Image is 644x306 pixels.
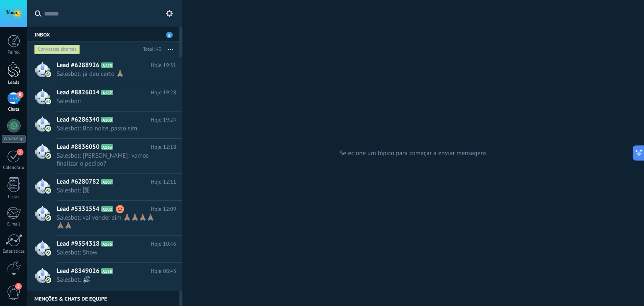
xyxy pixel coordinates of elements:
[101,144,113,150] span: A163
[27,201,182,235] a: Lead #5331554 A102 Hoje 12:09 Salesbot: vai vender sim 🙏🏽🙏🏽🙏🏽🙏🏽🙏🏽🙏🏽
[101,268,113,274] span: A158
[27,236,182,262] a: Lead #9554318 A166 Hoje 10:46 Salesbot: Show
[101,90,113,95] span: A162
[57,97,160,105] span: Salesbot: .
[151,178,176,186] span: Hoje 12:11
[45,99,51,104] img: com.amocrm.amocrmwa.svg
[57,240,99,248] span: Lead #9554318
[27,291,179,306] div: Menções & Chats de equipe
[45,188,51,194] img: com.amocrm.amocrmwa.svg
[45,153,51,159] img: com.amocrm.amocrmwa.svg
[2,107,26,112] div: Chats
[27,27,179,42] div: Inbox
[57,116,99,124] span: Lead #6286340
[27,263,182,290] a: Lead #8349026 A158 Hoje 08:43 Salesbot: 🔊
[2,80,26,86] div: Leads
[45,215,51,221] img: com.amocrm.amocrmwa.svg
[2,222,26,227] div: E-mail
[166,32,173,38] span: 8
[101,62,113,68] span: A123
[101,179,113,184] span: A107
[57,267,99,275] span: Lead #8349026
[101,241,113,246] span: A166
[17,149,23,156] span: 1
[57,249,160,257] span: Salesbot: Show
[57,61,99,70] span: Lead #6288926
[151,143,176,151] span: Hoje 12:18
[57,178,99,186] span: Lead #6280782
[2,50,26,55] div: Painel
[45,71,51,77] img: com.amocrm.amocrmwa.svg
[57,88,99,97] span: Lead #8826014
[57,143,99,151] span: Lead #8836050
[34,44,80,54] div: Conversas abertas
[151,88,176,97] span: Hoje 19:28
[57,152,160,168] span: Salesbot: [PERSON_NAME]! vamos finalizar o pedido?
[2,135,26,143] div: WhatsApp
[17,91,23,98] span: 8
[45,126,51,132] img: com.amocrm.amocrmwa.svg
[57,276,160,284] span: Salesbot: 🔊
[151,61,176,70] span: Hoje 19:31
[2,165,26,171] div: Calendário
[2,194,26,200] div: Listas
[57,70,160,78] span: Salesbot: já deu certo 🙏🏽
[27,57,182,84] a: Lead #6288926 A123 Hoje 19:31 Salesbot: já deu certo 🙏🏽
[57,187,160,194] span: Salesbot: 🖼
[15,283,22,290] span: 3
[151,116,176,124] span: Hoje 19:24
[27,174,182,200] a: Lead #6280782 A107 Hoje 12:11 Salesbot: 🖼
[151,267,176,275] span: Hoje 08:43
[45,277,51,283] img: com.amocrm.amocrmwa.svg
[151,240,176,248] span: Hoje 10:46
[140,45,161,54] div: Total: 40
[27,112,182,138] a: Lead #6286340 A109 Hoje 19:24 Salesbot: Boa noite, passo sim.
[27,139,182,173] a: Lead #8836050 A163 Hoje 12:18 Salesbot: [PERSON_NAME]! vamos finalizar o pedido?
[57,124,160,132] span: Salesbot: Boa noite, passo sim.
[101,117,113,122] span: A109
[57,205,99,213] span: Lead #5331554
[2,249,26,254] div: Estatísticas
[161,42,179,57] button: Mais
[57,214,160,230] span: Salesbot: vai vender sim 🙏🏽🙏🏽🙏🏽🙏🏽🙏🏽🙏🏽
[27,84,182,111] a: Lead #8826014 A162 Hoje 19:28 Salesbot: .
[151,205,176,213] span: Hoje 12:09
[45,250,51,256] img: com.amocrm.amocrmwa.svg
[101,206,113,212] span: A102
